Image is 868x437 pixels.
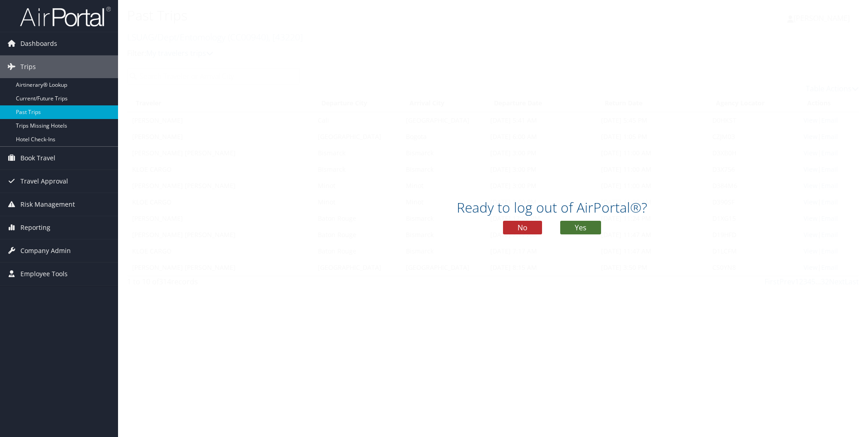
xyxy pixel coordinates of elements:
img: airportal-logo.png [20,6,111,27]
span: Book Travel [20,147,55,169]
span: Risk Management [20,193,75,216]
span: Company Admin [20,239,71,262]
button: No [503,221,542,234]
span: Trips [20,55,36,78]
button: Yes [560,221,601,234]
span: Employee Tools [20,263,68,285]
span: Reporting [20,216,50,239]
span: Dashboards [20,32,57,55]
span: Travel Approval [20,170,68,193]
